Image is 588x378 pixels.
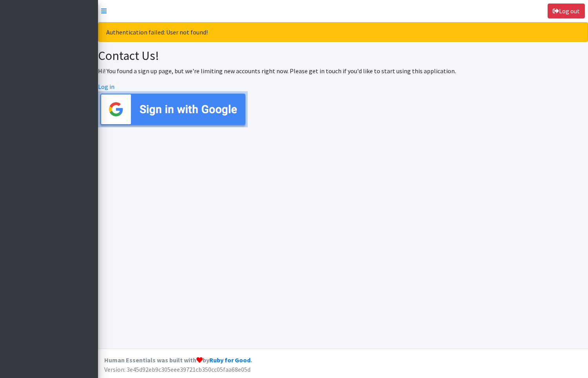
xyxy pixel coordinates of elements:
p: Hi! You found a sign up page, but we're limiting new accounts right now. Please get in touch if y... [98,66,588,76]
span: Version: 3e45d92eb9c305eee39721cb350cc05faa68e05d [104,365,250,373]
a: Log out [548,4,585,18]
img: Sign in with Google [98,91,248,127]
div: Authentication failed: User not found! [98,22,588,42]
h2: Contact Us! [98,48,588,63]
a: Log in [98,83,114,90]
strong: Human Essentials was built with by . [104,356,252,364]
a: Ruby for Good [209,356,250,364]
